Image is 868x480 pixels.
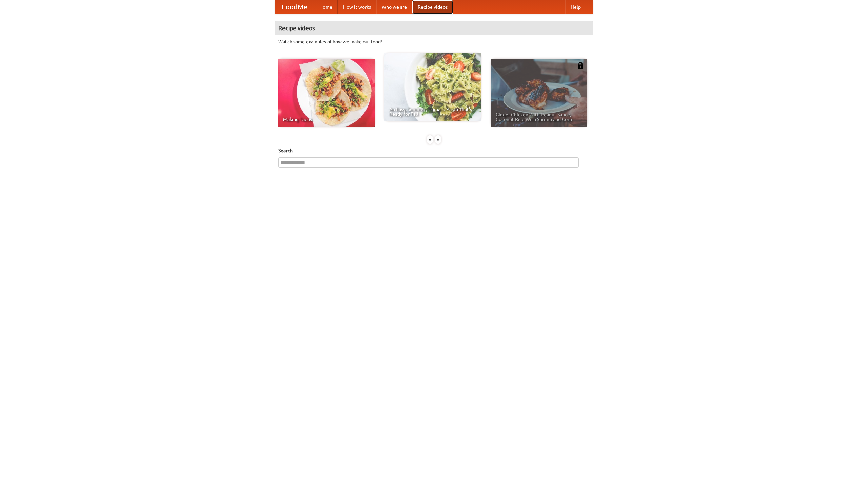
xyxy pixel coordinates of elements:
a: An Easy, Summery Tomato Pasta That's Ready for Fall [384,53,481,121]
img: 483408.png [577,62,584,69]
a: Recipe videos [412,0,453,14]
span: An Easy, Summery Tomato Pasta That's Ready for Fall [389,107,476,116]
p: Watch some examples of how we make our food! [278,38,590,45]
a: Help [565,0,586,14]
div: » [435,135,441,144]
h5: Search [278,147,590,154]
a: How it works [338,0,376,14]
a: Home [314,0,338,14]
div: « [427,135,433,144]
span: Making Tacos [283,117,370,122]
h4: Recipe videos [275,21,593,35]
a: Who we are [376,0,412,14]
a: FoodMe [275,0,314,14]
a: Making Tacos [278,59,375,127]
